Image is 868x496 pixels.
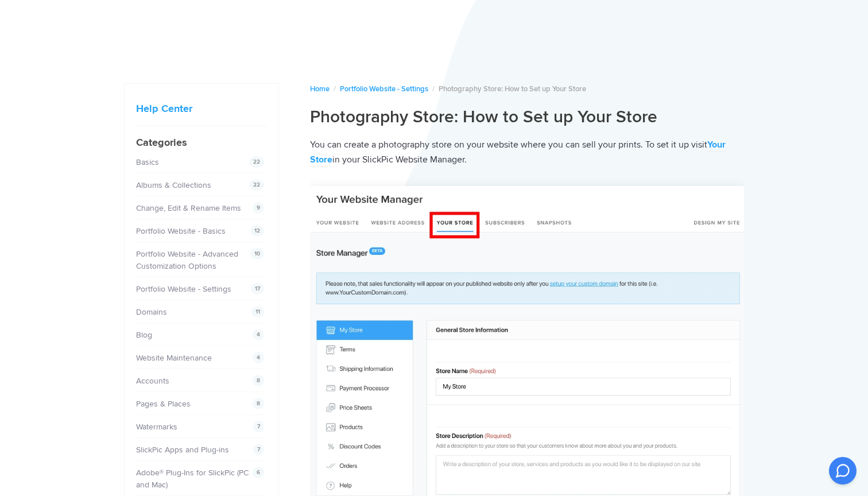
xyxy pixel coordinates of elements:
[136,307,167,317] a: Domains
[253,398,264,409] span: 8
[136,157,159,167] a: Basics
[136,330,152,340] a: Blog
[136,249,238,271] a: Portfolio Website - Advanced Customization Options
[253,352,264,363] span: 4
[432,84,435,94] span: /
[136,226,226,236] a: Portfolio Website - Basics
[136,468,249,490] a: Adobe® Plug-Ins for SlickPic (PC and Mac)
[136,180,211,190] a: Albums & Collections
[253,329,264,340] span: 4
[251,283,264,294] span: 17
[253,421,264,432] span: 7
[253,467,264,478] span: 6
[136,376,169,386] a: Accounts
[334,84,336,94] span: /
[439,84,586,94] span: Photography Store: How to Set up Your Store
[136,399,191,409] a: Pages & Places
[136,284,231,294] a: Portfolio Website - Settings
[253,202,264,214] span: 9
[310,106,744,128] h1: Photography Store: How to Set up Your Store
[251,306,264,317] span: 11
[253,444,264,455] span: 7
[136,422,177,432] a: Watermarks
[340,84,428,94] a: Portfolio Website - Settings
[136,353,212,363] a: Website Maintenance
[136,102,192,115] a: Help Center
[136,203,241,213] a: Change, Edit & Rename Items
[250,248,264,259] span: 10
[310,84,330,94] a: Home
[250,225,264,237] span: 12
[136,135,267,150] h4: Categories
[310,137,744,168] p: You can create a photography store on your website where you can sell your prints. To set it up v...
[249,179,264,191] span: 22
[253,375,264,386] span: 8
[249,156,264,168] span: 22
[136,445,229,455] a: SlickPic Apps and Plug-ins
